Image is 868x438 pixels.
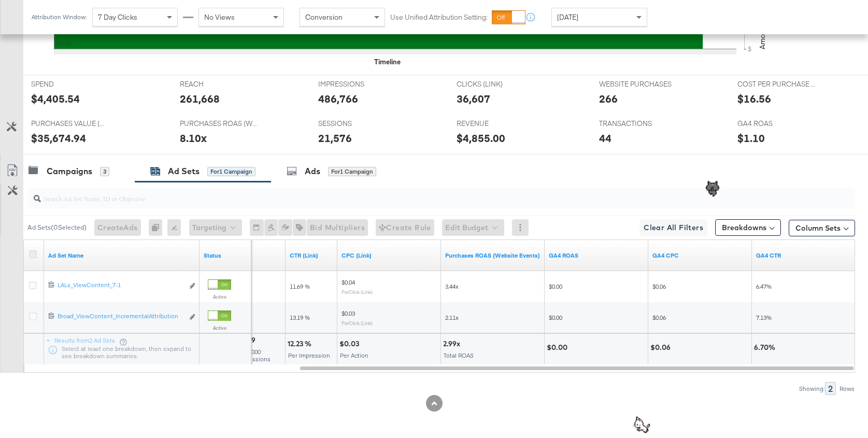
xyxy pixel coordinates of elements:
[756,282,772,290] span: 6.47%
[390,12,488,22] label: Use Unified Attribution Setting:
[652,251,748,260] a: spend/sessions
[789,220,855,236] button: Column Sets
[825,382,836,395] div: 2
[756,251,851,260] a: (sessions/impressions)
[652,282,666,290] span: $0.06
[340,351,368,359] span: Per Action
[149,219,167,236] div: 0
[318,119,396,129] span: SESSIONS
[290,314,310,321] span: 13.19 %
[445,282,459,290] span: 3.44x
[339,339,362,349] div: $0.03
[31,13,87,21] div: Attribution Window:
[549,282,562,290] span: $0.00
[318,91,358,106] div: 486,766
[754,343,778,352] div: 6.70%
[457,131,505,146] div: $4,855.00
[98,12,137,22] span: 7 Day Clicks
[31,119,109,129] span: PURCHASES VALUE (WEBSITE EVENTS)
[207,167,255,176] div: for 1 Campaign
[758,4,767,49] text: Amount (USD)
[599,91,618,106] div: 266
[204,12,235,22] span: No Views
[737,91,771,106] div: $16.56
[290,282,310,290] span: 11.69 %
[644,221,703,234] span: Clear All Filters
[599,79,677,89] span: WEBSITE PURCHASES
[341,309,355,317] span: $0.03
[445,251,540,260] a: The total value of the purchase actions divided by spend tracked by your Custom Audience pixel on...
[47,165,92,177] div: Campaigns
[238,251,281,260] a: The average cost you've paid to have 1,000 impressions of your ad.
[31,131,86,146] div: $35,674.94
[48,251,195,260] a: Your Ad Set name.
[236,348,271,363] span: Per 1,000 Impressions
[305,12,343,22] span: Conversion
[737,79,815,89] span: COST PER PURCHASE (WEBSITE EVENTS)
[288,339,315,349] div: 12.23 %
[180,119,258,129] span: PURCHASES ROAS (WEBSITE EVENTS)
[290,251,333,260] a: The number of clicks received on a link in your ad divided by the number of impressions.
[58,281,183,289] div: LALs_ViewContent_7-1
[180,131,207,146] div: 8.10x
[700,176,725,202] img: AFdmylIX26KvgAAAAASUVORK5CYII=
[443,339,463,349] div: 2.99x
[737,119,815,129] span: GA4 ROAS
[457,91,490,106] div: 36,607
[208,293,231,300] label: Active
[599,119,677,129] span: TRANSACTIONS
[374,57,401,67] div: Timeline
[444,351,474,359] span: Total ROAS
[549,251,644,260] a: revenue/spend
[168,165,200,177] div: Ad Sets
[328,167,376,176] div: for 1 Campaign
[341,320,373,326] sub: Per Click (Link)
[58,312,183,320] div: Broad_ViewContent_IncrementalAttribution
[31,79,109,89] span: SPEND
[208,324,231,331] label: Active
[41,184,780,204] input: Search Ad Set Name, ID or Objective
[715,219,781,236] button: Breakdowns
[341,278,355,286] span: $0.04
[799,385,825,392] div: Showing:
[180,91,220,106] div: 261,668
[457,119,534,129] span: REVENUE
[305,165,320,177] div: Ads
[599,131,611,146] div: 44
[204,251,247,260] a: Shows the current state of your Ad Set.
[27,223,87,232] div: Ad Sets ( 0 Selected)
[318,131,352,146] div: 21,576
[100,167,109,176] div: 3
[652,314,666,321] span: $0.06
[549,314,562,321] span: $0.00
[650,343,674,352] div: $0.06
[557,12,578,22] span: [DATE]
[31,91,80,106] div: $4,405.54
[288,351,330,359] span: Per Impression
[341,251,437,260] a: The average cost for each link click you've received from your ad.
[547,343,571,352] div: $0.00
[180,79,258,89] span: REACH
[839,385,855,392] div: Rows
[457,79,534,89] span: CLICKS (LINK)
[341,289,373,295] sub: Per Click (Link)
[58,312,183,323] a: Broad_ViewContent_IncrementalAttribution
[756,314,772,321] span: 7.13%
[318,79,396,89] span: IMPRESSIONS
[639,219,707,236] button: Clear All Filters
[737,131,765,146] div: $1.10
[58,281,183,292] a: LALs_ViewContent_7-1
[445,314,459,321] span: 2.11x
